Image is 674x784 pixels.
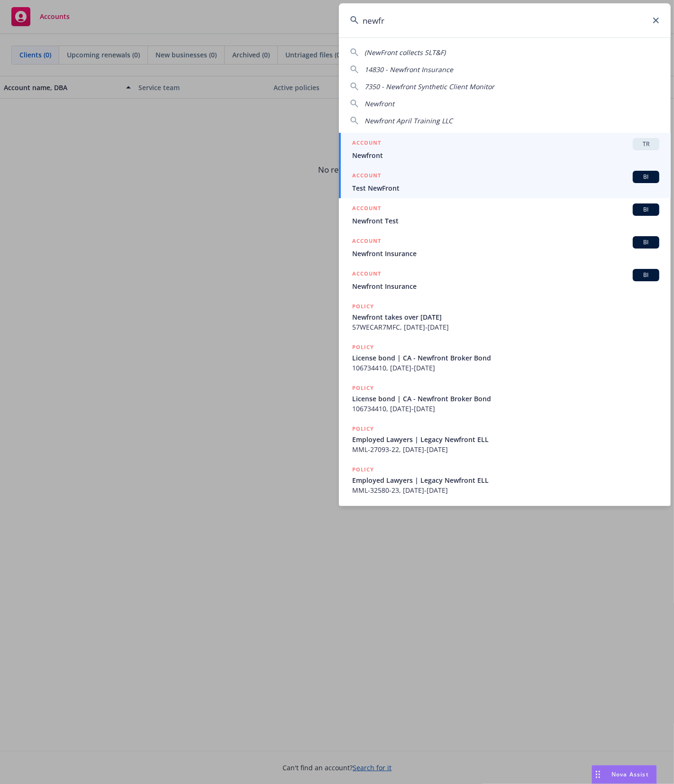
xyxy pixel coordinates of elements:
a: ACCOUNTBINewfront Insurance [339,264,671,296]
span: License bond | CA - Newfront Broker Bond [352,353,659,363]
a: ACCOUNTBINewfront Test [339,198,671,231]
h5: POLICY [352,424,374,434]
span: 57WECAR7MFC, [DATE]-[DATE] [352,322,659,332]
span: BI [637,205,656,214]
span: BI [637,271,656,279]
h5: ACCOUNT [352,203,381,215]
h5: ACCOUNT [352,236,381,248]
a: ACCOUNTBITest NewFront [339,166,671,198]
span: MML-32580-23, [DATE]-[DATE] [352,485,659,495]
h5: POLICY [352,465,374,474]
span: (NewFront collects SLT&F) [364,48,446,57]
h5: POLICY [352,342,374,352]
a: POLICYNewfront takes over [DATE]57WECAR7MFC, [DATE]-[DATE] [339,296,671,337]
span: MML-27093-22, [DATE]-[DATE] [352,444,659,454]
input: Search... [339,3,671,37]
span: 106734410, [DATE]-[DATE] [352,404,659,414]
div: Drag to move [592,766,604,784]
h5: ACCOUNT [352,269,381,280]
h5: ACCOUNT [352,138,381,149]
span: Newfront Insurance [352,249,659,258]
a: ACCOUNTBINewfront Insurance [339,231,671,264]
span: BI [637,173,656,181]
span: Test NewFront [352,183,659,193]
span: License bond | CA - Newfront Broker Bond [352,394,659,404]
span: Nova Assist [611,770,649,778]
span: Employed Lawyers | Legacy Newfront ELL [352,434,659,444]
a: POLICYEmployed Lawyers | Legacy Newfront ELLMML-27093-22, [DATE]-[DATE] [339,419,671,460]
a: ACCOUNTTRNewfront [339,133,671,166]
span: 7350 - Newfront Synthetic Client Monitor [364,82,494,91]
span: Newfront Insurance [352,281,659,291]
h5: ACCOUNT [352,171,381,182]
a: POLICYLicense bond | CA - Newfront Broker Bond106734410, [DATE]-[DATE] [339,378,671,419]
span: Newfront takes over [DATE] [352,312,659,322]
span: Newfront April Training LLC [364,116,453,125]
span: Employed Lawyers | Legacy Newfront ELL [352,475,659,485]
h5: POLICY [352,302,374,311]
span: TR [637,140,656,148]
a: POLICYEmployed Lawyers | Legacy Newfront ELLMML-32580-23, [DATE]-[DATE] [339,460,671,500]
a: POLICYLicense bond | CA - Newfront Broker Bond106734410, [DATE]-[DATE] [339,337,671,378]
span: BI [637,238,656,247]
span: 106734410, [DATE]-[DATE] [352,363,659,373]
button: Nova Assist [592,765,657,784]
span: Newfront Test [352,216,659,226]
span: Newfront [352,150,659,160]
span: Newfront [364,99,394,108]
span: 14830 - Newfront Insurance [364,65,453,74]
h5: POLICY [352,383,374,393]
